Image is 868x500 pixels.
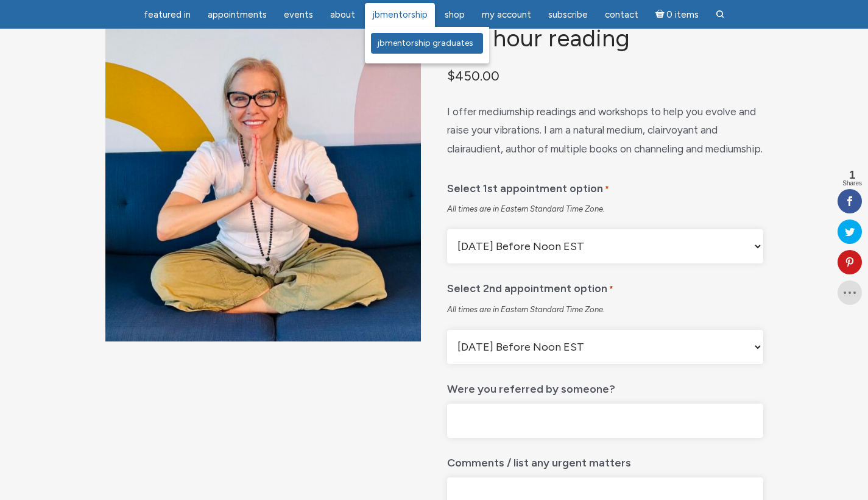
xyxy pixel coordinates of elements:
[842,180,862,187] span: Shares
[144,9,191,20] span: featured in
[475,3,538,27] a: My Account
[284,9,313,20] span: Events
[482,9,531,20] span: My Account
[447,173,609,199] label: Select 1st appointment option
[447,374,615,399] label: Were you referred by someone?
[323,3,362,27] a: About
[365,3,435,27] a: JBMentorship
[447,68,499,84] bdi: 450.00
[548,9,588,20] span: Subscribe
[648,2,707,27] a: Cart0 items
[136,3,198,27] a: featured in
[447,204,763,215] div: All times are in Eastern Standard Time Zone.
[447,448,631,473] label: Comments / list any urgent matters
[447,26,763,52] h1: Half Hour Reading
[447,102,763,159] p: I offer mediumship readings and workshops to help you evolve and raise your vibrations. I am a na...
[208,9,267,20] span: Appointments
[105,26,421,341] img: Half Hour Reading
[277,3,320,27] a: Events
[598,3,646,27] a: Contact
[200,3,274,27] a: Appointments
[377,38,473,48] span: JBMentorship Graduates
[447,273,613,299] label: Select 2nd appointment option
[437,3,472,27] a: Shop
[330,9,355,20] span: About
[605,9,638,20] span: Contact
[371,33,483,54] a: JBMentorship Graduates
[655,9,667,20] i: Cart
[447,304,763,315] div: All times are in Eastern Standard Time Zone.
[666,10,699,20] span: 0 items
[541,3,595,27] a: Subscribe
[445,9,465,20] span: Shop
[842,170,862,180] span: 1
[372,9,428,20] span: JBMentorship
[447,68,455,84] span: $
